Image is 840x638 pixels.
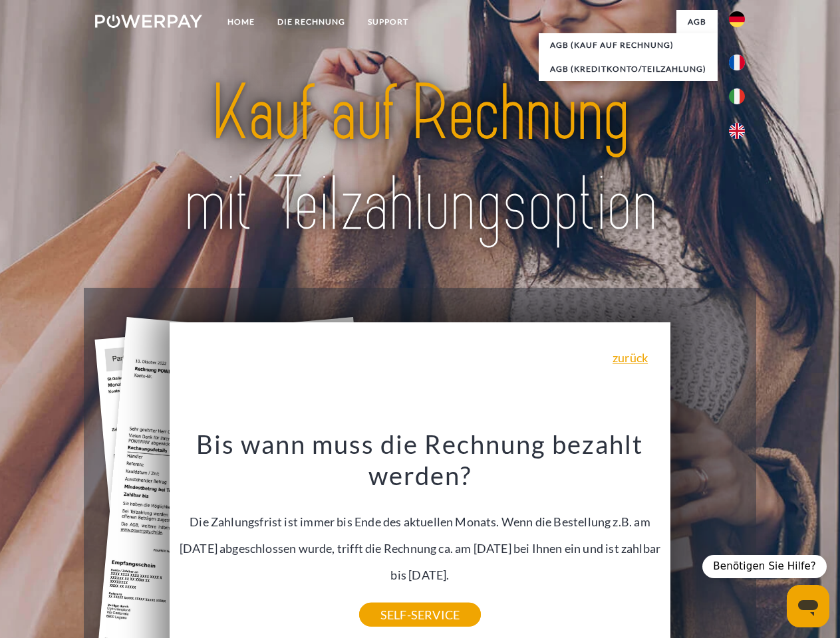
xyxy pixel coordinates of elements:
[539,57,718,81] a: AGB (Kreditkonto/Teilzahlung)
[95,15,202,28] img: logo-powerpay-white.svg
[729,54,745,70] img: fr
[729,123,745,139] img: en
[539,33,718,57] a: AGB (Kauf auf Rechnung)
[787,585,829,627] iframe: Schaltfläche zum Öffnen des Messaging-Fensters; Konversation läuft
[266,10,356,34] a: DIE RECHNUNG
[356,10,420,34] a: SUPPORT
[178,428,663,492] h3: Bis wann muss die Rechnung bezahlt werden?
[359,603,481,627] a: SELF-SERVICE
[729,11,745,27] img: de
[178,428,663,615] div: Die Zahlungsfrist ist immer bis Ende des aktuellen Monats. Wenn die Bestellung z.B. am [DATE] abg...
[702,555,827,578] div: Benötigen Sie Hilfe?
[127,64,713,255] img: title-powerpay_de.svg
[613,352,648,364] a: zurück
[676,10,718,34] a: agb
[729,88,745,104] img: it
[216,10,266,34] a: Home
